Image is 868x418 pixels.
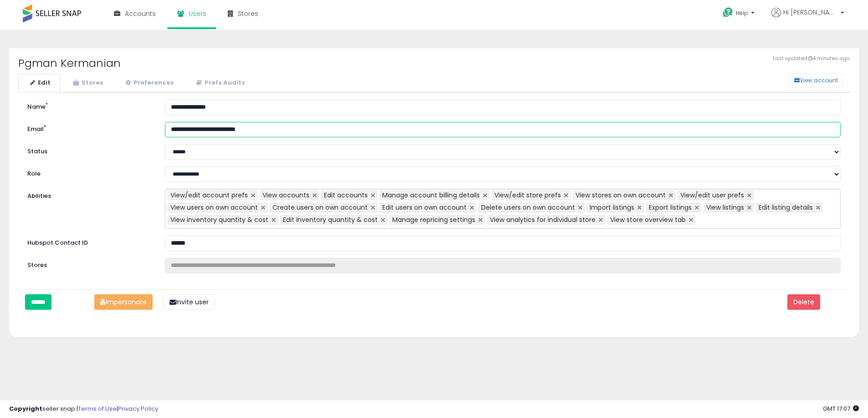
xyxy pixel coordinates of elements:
button: Delete [787,294,820,310]
span: View/edit store prefs [494,191,561,200]
label: Hubspot Contact ID [21,236,158,247]
span: View inventory quantity & cost [170,215,268,224]
div: seller snap | | [9,405,158,413]
span: 2025-10-13 17:07 GMT [823,404,859,413]
span: View stores on own account [575,191,666,200]
label: Name [21,100,158,111]
span: View accounts [262,191,309,200]
button: View account [789,74,843,87]
a: Terms of Use [78,404,117,413]
span: Manage account billing details [382,191,480,200]
label: Stores [27,261,47,270]
span: Edit inventory quantity & cost [283,215,378,224]
span: Import listings [590,203,634,212]
span: Help [736,9,748,17]
a: Edit [18,74,60,92]
button: Impersonate [94,294,153,310]
span: View/edit user prefs [680,191,744,200]
a: Privacy Policy [118,404,158,413]
a: View account [782,74,796,87]
span: Hi [PERSON_NAME] [783,8,838,17]
strong: Copyright [9,404,42,413]
span: Stores [238,9,258,18]
i: Get Help [722,7,734,18]
span: View store overview tab [610,215,686,224]
span: Delete users on own account [481,203,575,212]
a: Stores [61,74,113,92]
span: Manage repricing settings [392,215,475,224]
span: Create users on own account [272,203,368,212]
span: Edit accounts [324,191,368,200]
a: Hi [PERSON_NAME] [771,8,844,28]
h2: Pgman Kermanian [18,57,850,69]
span: Users [189,9,206,18]
span: View listings [706,203,744,212]
span: Last updated: 4 minutes ago [773,55,850,62]
label: Status [21,144,158,156]
a: Prefs Audits [185,74,255,92]
span: View/edit account prefs [170,191,248,200]
span: Accounts [125,9,156,18]
label: Email [21,122,158,134]
span: Edit listing details [759,203,813,212]
span: Export listings [649,203,692,212]
button: Invite user [164,294,215,310]
label: Abilities [27,192,51,201]
label: Role [21,166,158,178]
a: Preferences [114,74,184,92]
span: View analytics for individual store [490,215,596,224]
span: Edit users on own account [382,203,467,212]
span: View users on own account [170,203,258,212]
